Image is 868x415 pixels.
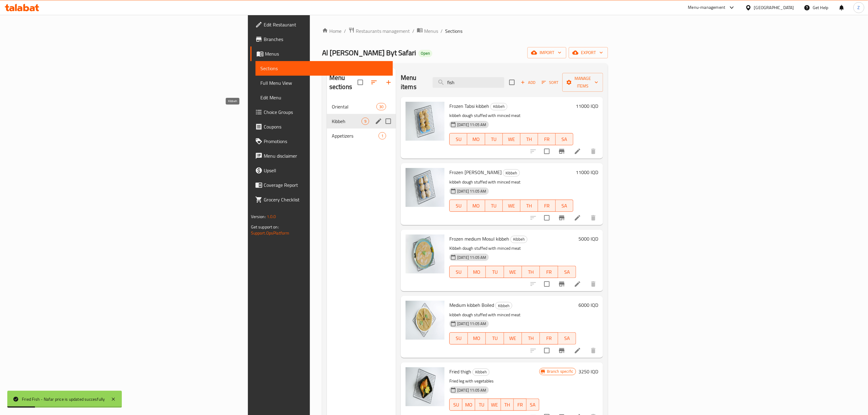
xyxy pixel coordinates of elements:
span: TU [488,201,500,210]
span: FR [542,334,555,343]
span: WE [505,201,518,210]
a: Full Menu View [256,76,393,90]
button: Branch-specific-item [554,211,569,225]
a: Menu disclaimer [250,149,393,163]
button: WE [488,399,501,411]
a: Menus [417,27,438,35]
div: Oriental30 [327,99,396,114]
span: SA [561,334,574,343]
button: TH [522,266,540,278]
a: Promotions [250,134,393,149]
button: SA [556,133,573,145]
button: Sort [540,78,560,87]
button: SU [449,266,468,278]
button: FR [514,399,527,411]
span: Promotions [264,138,388,145]
a: Grocery Checklist [250,192,393,207]
p: kibbeh dough stuffed with minced meat [449,112,573,119]
button: SA [527,399,539,411]
img: Frozen medium Mosul kibbeh [406,235,444,273]
span: Kibbeh [496,302,512,309]
a: Edit menu item [574,347,581,354]
button: WE [504,332,522,345]
span: Select all sections [354,76,367,89]
button: delete [586,144,601,159]
span: Choice Groups [264,108,388,116]
span: FR [540,135,553,144]
span: FR [542,268,555,276]
button: TU [486,266,504,278]
h6: 3250 IQD [578,367,598,376]
span: MO [470,334,483,343]
button: MO [467,133,485,145]
span: Sort [542,79,558,86]
button: TU [485,200,503,212]
button: SU [449,200,467,212]
div: [GEOGRAPHIC_DATA] [754,4,794,11]
span: TU [488,268,501,276]
span: Menus [265,50,388,57]
button: import [527,47,566,58]
span: 1.0.0 [267,213,276,221]
div: Kibbeh9edit [327,114,396,129]
span: SU [452,268,465,276]
span: Upsell [264,167,388,174]
button: WE [503,200,520,212]
button: FR [538,133,556,145]
span: 9 [362,118,369,124]
span: Sections [445,27,462,35]
div: Kibbeh [472,369,489,376]
p: kibbeh dough stuffed with minced meat [449,178,573,186]
span: Kibbeh [503,170,520,177]
button: Branch-specific-item [554,343,569,358]
span: Al [PERSON_NAME] Byt Safari [322,46,416,60]
span: Get support on: [251,223,279,231]
a: Upsell [250,163,393,178]
button: delete [586,211,601,225]
p: Kibbeh dough stuffed with minced meat [449,245,576,252]
span: Branches [264,36,388,43]
span: Frozen Tabsi kibbeh [449,101,489,111]
button: WE [504,266,522,278]
span: WE [505,135,518,144]
span: TH [503,400,511,409]
span: Frozen medium Mosul kibbeh [449,234,509,243]
a: Support.OpsPlatform [251,229,290,237]
span: Grocery Checklist [264,196,388,203]
span: Frozen [PERSON_NAME] [449,168,502,177]
h6: 6000 IQD [578,301,598,309]
li: / [412,27,414,35]
span: Coverage Report [264,181,388,189]
button: Add [518,78,538,87]
span: Kibbeh [491,103,507,110]
button: SU [449,332,468,345]
span: [DATE] 11:05 AM [455,255,489,260]
button: TH [520,200,538,212]
button: MO [468,332,486,345]
button: Branch-specific-item [554,277,569,291]
span: WE [491,400,499,409]
span: Menu disclaimer [264,152,388,159]
span: TU [488,334,501,343]
button: TH [501,399,514,411]
div: Fried Fish - Nafar price is updated succesfully [22,396,105,403]
span: Add [520,79,536,86]
a: Edit Menu [256,90,393,105]
span: export [574,49,603,57]
div: Kibbeh [503,169,520,177]
span: Z [858,4,860,11]
span: MO [470,201,482,210]
h6: 11000 IQD [576,102,598,110]
span: MO [470,135,482,144]
h6: 5000 IQD [578,235,598,243]
nav: breadcrumb [322,27,608,35]
span: WE [506,334,520,343]
div: items [376,103,386,110]
span: 30 [377,104,386,110]
span: Add item [518,78,538,87]
span: Kibbeh [511,236,527,243]
span: Kibbeh [332,118,362,125]
button: delete [586,277,601,291]
span: TH [524,268,537,276]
